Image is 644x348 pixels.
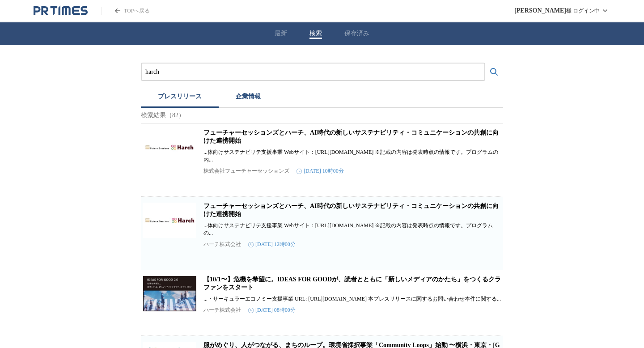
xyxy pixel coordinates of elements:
[203,129,499,144] a: フューチャーセッションズとハーチ、AI時代の新しいサステナビリティ・コミュニケーションの共創に向けた連携開始
[203,222,501,237] p: ...体向けサステナビリテ支援事業 Webサイト：[URL][DOMAIN_NAME] ※記載の内容は発表時点の情報です。プログラムの...
[248,241,296,248] time: [DATE] 12時00分
[344,30,369,38] button: 保存済み
[248,306,296,314] time: [DATE] 08時00分
[203,241,241,248] p: ハーチ株式会社
[203,149,501,164] p: ...体向けサステナビリテ支援事業 Webサイト：[URL][DOMAIN_NAME] ※記載の内容は発表時点の情報です。プログラムの内...
[309,30,322,38] button: 検索
[203,203,499,217] a: フューチャーセッションズとハーチ、AI時代の新しいサステナビリティ・コミュニケーションの共創に向けた連携開始
[141,108,503,123] p: 検索結果（82）
[203,276,501,291] a: 【10/1〜】危機を希望に。IDEAS FOR GOODが、読者とともに「新しいメディアのかたち」をつくるクラファンをスタート
[101,7,150,15] a: PR TIMESのトップページはこちら
[143,276,196,311] img: 【10/1〜】危機を希望に。IDEAS FOR GOODが、読者とともに「新しいメディアのかたち」をつくるクラファンをスタート
[203,306,241,314] p: ハーチ株式会社
[143,129,196,165] img: フューチャーセッションズとハーチ、AI時代の新しいサステナビリティ・コミュニケーションの共創に向けた連携開始
[275,30,287,38] button: 最新
[141,88,219,108] button: プレスリリース
[203,167,289,175] p: 株式会社フューチャーセッションズ
[34,5,88,16] a: PR TIMESのトップページはこちら
[514,7,566,14] span: [PERSON_NAME]
[219,88,278,108] button: 企業情報
[145,67,481,77] input: プレスリリースおよび企業を検索する
[203,295,501,303] p: ...・サーキュラーエコノミー支援事業 URL: [URL][DOMAIN_NAME] 本プレスリリースに関するお問い合わせ本件に関する...
[485,63,503,81] button: 検索する
[143,202,196,238] img: フューチャーセッションズとハーチ、AI時代の新しいサステナビリティ・コミュニケーションの共創に向けた連携開始
[297,167,344,175] time: [DATE] 10時00分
